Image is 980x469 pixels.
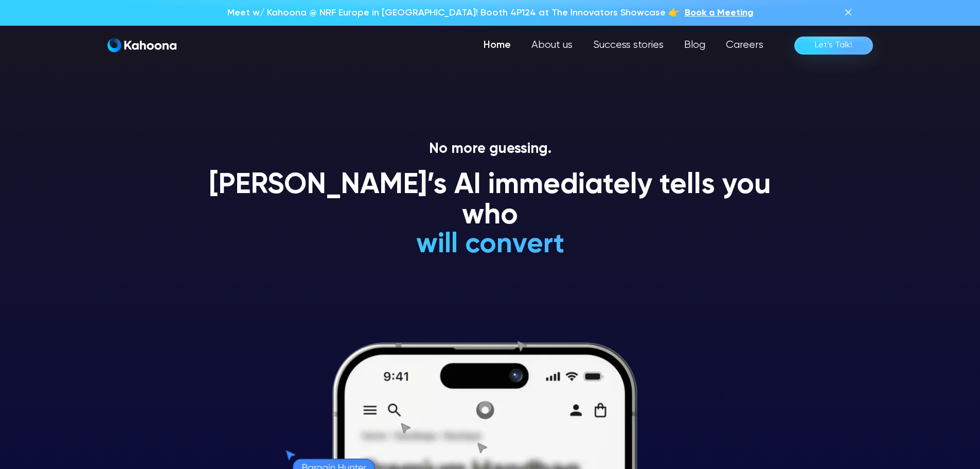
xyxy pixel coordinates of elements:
a: Home [473,35,521,56]
a: Let’s Talk! [794,37,873,55]
p: Meet w/ Kahoona @ NRF Europe in [GEOGRAPHIC_DATA]! Booth 4P124 at The Innovators Showcase 👉 [227,6,680,20]
div: Let’s Talk! [815,37,852,54]
a: About us [521,35,583,56]
p: No more guessing. [197,141,783,158]
h1: will convert [338,230,642,260]
a: Careers [716,35,774,56]
h1: [PERSON_NAME]’s AI immediately tells you who [197,170,783,232]
img: Kahoona logo white [108,38,176,53]
span: Book a Meeting [685,8,753,18]
a: Success stories [583,35,674,56]
a: Book a Meeting [685,6,753,20]
a: Blog [674,35,716,56]
a: Kahoona logo blackKahoona logo white [108,38,176,53]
